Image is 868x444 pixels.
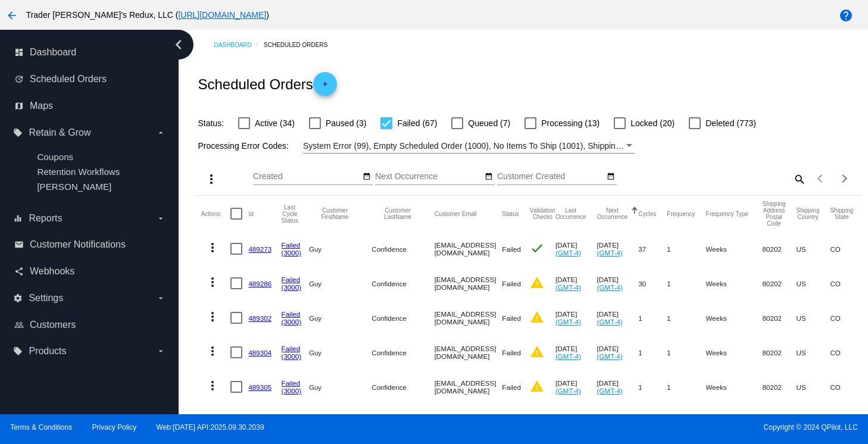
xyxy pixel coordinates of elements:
a: Scheduled Orders [264,36,338,54]
a: (GMT-4) [555,249,581,257]
mat-cell: 1 [667,232,705,266]
a: (3000) [282,283,302,291]
span: Customer Notifications [30,239,126,250]
mat-cell: 80202 [763,404,797,439]
span: Status: [198,118,224,128]
mat-cell: [DATE] [597,404,639,439]
a: 489302 [248,314,271,322]
mat-cell: 1 [667,266,705,301]
a: dashboard Dashboard [14,43,166,62]
mat-cell: [DATE] [555,335,597,370]
a: 489304 [248,349,271,357]
a: Failed [282,276,301,283]
button: Next page [833,167,857,190]
mat-cell: 1 [638,335,667,370]
a: map Maps [14,96,166,115]
mat-cell: 1 [667,370,705,404]
mat-cell: Confidence [371,370,434,404]
mat-cell: US [797,232,830,266]
mat-icon: warning [530,379,544,393]
mat-cell: 1 [667,335,705,370]
span: Customers [30,320,76,330]
mat-cell: US [797,301,830,335]
mat-cell: 80202 [763,301,797,335]
button: Change sorting for Status [502,210,519,217]
mat-cell: Guy [309,266,371,301]
mat-cell: [DATE] [555,232,597,266]
mat-icon: more_vert [204,172,218,186]
span: Failed [502,314,521,322]
mat-cell: [EMAIL_ADDRESS][DOMAIN_NAME] [435,370,502,404]
mat-header-cell: Validation Checks [530,196,555,232]
mat-cell: Weeks [706,370,763,404]
span: Failed [502,383,521,391]
mat-cell: 80202 [763,370,797,404]
mat-icon: more_vert [205,309,220,324]
span: Dashboard [30,47,76,58]
span: Reports [29,213,62,224]
mat-icon: date_range [485,172,493,182]
i: settings [13,293,23,303]
span: Failed [502,349,521,357]
a: (GMT-4) [555,387,581,395]
mat-cell: US [797,335,830,370]
i: people_outline [14,320,24,330]
mat-icon: warning [530,345,544,359]
button: Change sorting for CustomerEmail [435,210,477,217]
mat-cell: 1 [667,404,705,439]
mat-cell: CO [830,301,864,335]
a: share Webhooks [14,262,166,281]
mat-icon: more_vert [205,344,220,358]
mat-cell: 1 [638,404,667,439]
button: Change sorting for FrequencyType [706,210,749,217]
a: (GMT-4) [597,318,623,326]
a: (GMT-4) [597,283,623,291]
mat-cell: [EMAIL_ADDRESS][DOMAIN_NAME] [435,301,502,335]
mat-cell: Guy [309,301,371,335]
a: (GMT-4) [555,283,581,291]
mat-cell: 1 [638,370,667,404]
a: Web:[DATE] API:2025.09.30.2039 [157,423,264,432]
mat-icon: arrow_back [5,8,19,23]
mat-cell: [DATE] [597,370,639,404]
a: Failed [282,414,301,421]
button: Previous page [809,167,833,190]
span: Settings [29,293,63,304]
mat-icon: check [530,241,544,255]
button: Change sorting for Frequency [667,210,695,217]
mat-cell: US [797,404,830,439]
span: Processing Error Codes: [198,141,289,151]
mat-cell: [DATE] [597,301,639,335]
i: chevron_left [169,35,188,54]
mat-cell: Weeks [706,232,763,266]
mat-cell: Guy [309,335,371,370]
button: Change sorting for LastOccurrenceUtc [555,207,586,220]
mat-cell: [DATE] [597,335,639,370]
input: Customer Created [497,172,604,182]
mat-cell: 37 [638,232,667,266]
span: Products [29,346,66,357]
span: Queued (7) [468,116,510,130]
i: equalizer [13,214,23,223]
a: Failed [282,345,301,352]
a: email Customer Notifications [14,235,166,254]
mat-cell: [EMAIL_ADDRESS][DOMAIN_NAME] [435,335,502,370]
mat-icon: date_range [363,172,371,182]
a: update Scheduled Orders [14,70,166,89]
mat-icon: more_vert [205,275,220,289]
i: share [14,267,24,276]
mat-icon: add [318,80,332,94]
button: Change sorting for NextOccurrenceUtc [597,207,628,220]
mat-icon: more_vert [205,379,220,393]
span: Copyright © 2024 QPilot, LLC [444,423,858,432]
mat-cell: Guy [309,404,371,439]
mat-cell: CO [830,370,864,404]
i: arrow_drop_down [156,128,166,137]
mat-cell: Confidence [371,301,434,335]
a: [URL][DOMAIN_NAME] [178,10,266,20]
a: Dashboard [214,36,264,54]
h2: Scheduled Orders [198,72,336,96]
span: Processing (13) [541,116,600,130]
span: Retention Workflows [37,167,120,177]
mat-icon: more_vert [205,240,220,255]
